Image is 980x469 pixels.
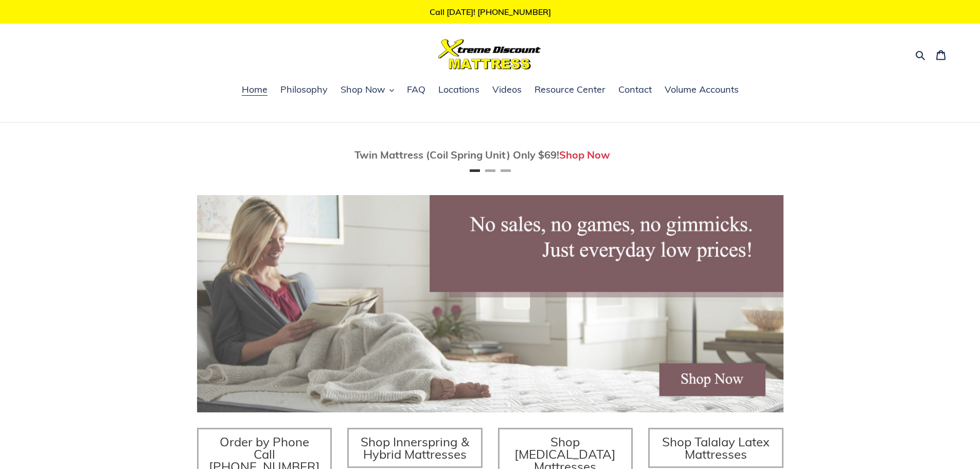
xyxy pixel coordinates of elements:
a: Philosophy [275,82,333,98]
button: Page 3 [501,169,511,172]
a: Locations [433,82,485,98]
span: Volume Accounts [665,83,739,96]
a: Contact [613,82,657,98]
span: Home [242,83,268,96]
a: Resource Center [529,82,611,98]
span: Shop Innerspring & Hybrid Mattresses [361,434,469,462]
img: Xtreme Discount Mattress [438,39,541,70]
a: Shop Now [559,148,610,161]
a: Volume Accounts [660,82,744,98]
span: Contact [618,83,652,96]
button: Page 2 [485,169,495,172]
span: FAQ [407,83,425,96]
a: Shop Innerspring & Hybrid Mattresses [347,428,483,468]
img: herobannermay2022-1652879215306_1200x.jpg [197,195,783,412]
a: Home [237,82,273,98]
span: Shop Talalay Latex Mattresses [662,434,770,462]
button: Shop Now [335,82,399,98]
button: Page 1 [470,169,480,172]
span: Philosophy [280,83,328,96]
span: Locations [438,83,479,96]
span: Shop Now [341,83,385,96]
span: Resource Center [534,83,605,96]
a: Videos [487,82,527,98]
span: Twin Mattress (Coil Spring Unit) Only $69! [354,148,559,161]
a: Shop Talalay Latex Mattresses [648,428,783,468]
a: FAQ [402,82,431,98]
span: Videos [492,83,522,96]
